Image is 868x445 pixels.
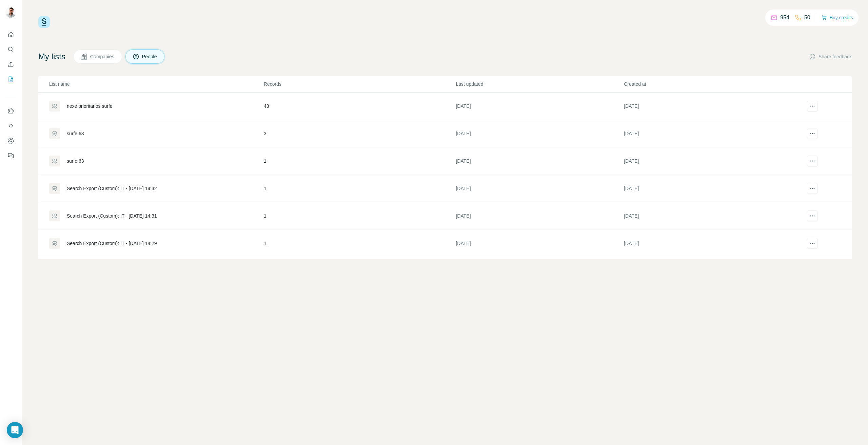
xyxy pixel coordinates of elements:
td: [DATE] [624,120,792,147]
td: [DATE] [624,175,792,202]
div: nexe prioritarios surfe [67,103,113,109]
div: surfe 63 [67,158,84,164]
td: 1 [263,147,456,175]
td: 43 [263,93,456,120]
td: [DATE] [455,93,624,120]
td: [DATE] [455,230,624,257]
button: actions [807,238,818,249]
button: actions [807,183,818,194]
p: Last updated [456,81,623,87]
td: 1 [263,202,456,230]
button: actions [807,210,818,221]
span: Companies [90,53,115,60]
div: surfe 63 [67,130,84,137]
button: Enrich CSV [5,58,16,70]
p: List name [49,81,263,87]
button: actions [807,156,818,166]
button: Quick start [5,28,16,41]
p: Records [264,81,455,87]
p: Created at [624,81,791,87]
td: [DATE] [624,230,792,257]
td: 3 [263,120,456,147]
button: Dashboard [5,135,16,147]
td: 1 [263,230,456,257]
td: [DATE] [624,202,792,230]
button: Share feedback [809,53,852,60]
div: Search Export (Custom): IT - [DATE] 14:29 [67,240,157,247]
div: Open Intercom Messenger [7,422,23,438]
img: Avatar [5,7,16,18]
button: My lists [5,73,16,85]
button: Use Surfe on LinkedIn [5,105,16,117]
button: Use Surfe API [5,120,16,132]
button: actions [807,128,818,139]
td: 1 [263,257,456,285]
p: 50 [804,14,810,22]
button: Search [5,43,16,56]
h4: My lists [38,51,65,62]
td: [DATE] [624,147,792,175]
td: [DATE] [455,202,624,230]
td: [DATE] [624,257,792,285]
div: Search Export (Custom): IT - [DATE] 14:32 [67,185,157,192]
div: Search Export (Custom): IT - [DATE] 14:31 [67,213,157,219]
img: Surfe Logo [38,16,50,28]
button: actions [807,101,818,112]
td: 1 [263,175,456,202]
td: [DATE] [455,257,624,285]
td: [DATE] [455,175,624,202]
td: [DATE] [624,93,792,120]
button: Buy credits [822,13,853,22]
span: People [142,53,158,60]
td: [DATE] [455,120,624,147]
td: [DATE] [455,147,624,175]
button: Feedback [5,149,16,162]
p: 954 [780,14,789,22]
